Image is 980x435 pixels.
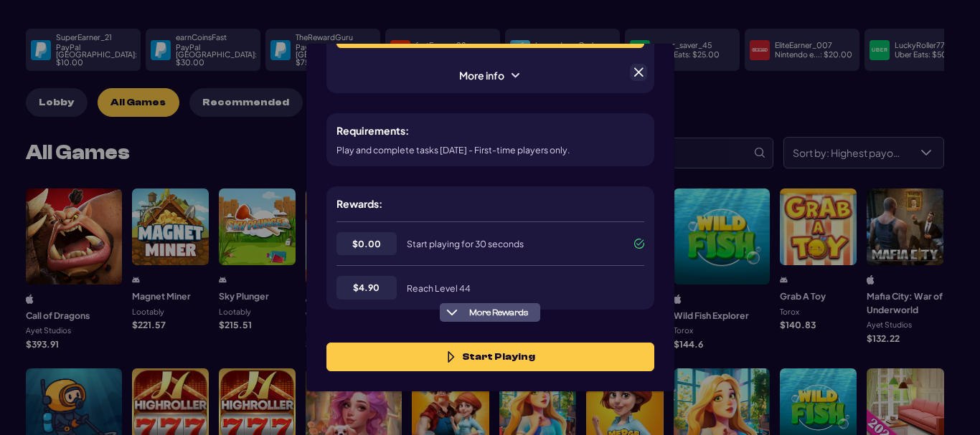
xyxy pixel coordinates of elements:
[352,237,381,250] span: $ 0.00
[353,281,380,294] span: $ 4.90
[440,303,540,322] button: More Rewards
[336,196,382,211] h5: Rewards:
[449,68,531,83] span: More info
[407,238,524,249] span: Start playing for 30 seconds
[326,343,654,371] button: Start Playing
[463,307,534,318] span: More Rewards
[336,123,409,138] h5: Requirements:
[336,143,570,156] p: Play and complete tasks [DATE] - First-time players only.
[407,282,471,294] span: Reach Level 44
